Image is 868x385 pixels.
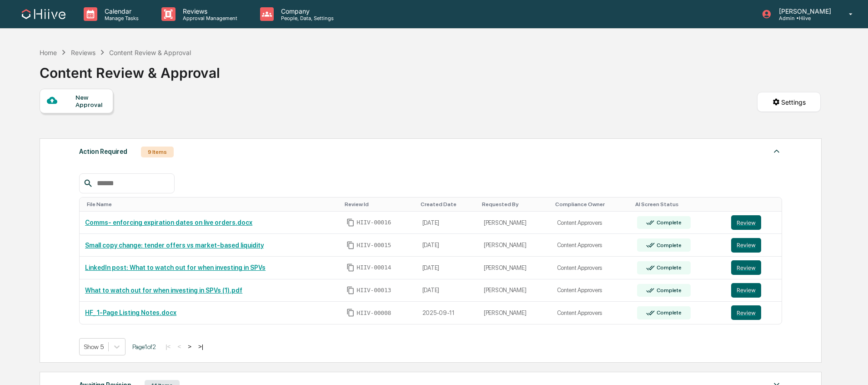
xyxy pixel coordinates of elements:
div: Content Review & Approval [109,49,191,56]
span: HIIV-00008 [356,309,391,317]
td: Content Approvers [552,302,632,324]
button: |< [163,343,173,350]
td: Content Approvers [552,212,632,234]
span: HIIV-00015 [356,242,391,249]
div: Action Required [79,146,127,157]
p: People, Data, Settings [274,15,338,21]
img: caret [771,146,782,157]
a: HF_ 1-Page Listing Notes.docx [85,309,176,316]
a: What to watch out for when investing in SPVs (1).pdf [85,287,242,294]
span: HIIV-00016 [356,219,391,226]
span: Copy Id [346,286,355,294]
iframe: Open customer support [839,355,863,380]
span: HIIV-00013 [356,287,391,294]
td: [PERSON_NAME] [478,212,552,234]
div: Toggle SortBy [555,201,628,208]
td: [PERSON_NAME] [478,234,552,257]
span: Page 1 of 2 [132,343,156,350]
a: Review [731,260,776,275]
div: New Approval [75,94,106,108]
a: Small copy change: tender offers vs market-based liquidity [85,242,264,249]
div: Toggle SortBy [421,201,475,208]
td: [DATE] [417,257,478,279]
div: 9 Items [141,147,174,157]
div: Toggle SortBy [87,201,337,208]
div: Complete [655,242,682,248]
button: Review [731,238,761,253]
td: [PERSON_NAME] [478,279,552,302]
span: Copy Id [346,218,355,227]
div: Reviews [71,49,95,56]
td: Content Approvers [552,257,632,279]
img: logo [22,9,65,19]
a: Review [731,238,776,253]
td: [DATE] [417,279,478,302]
button: > [185,343,194,350]
p: Company [274,7,338,15]
span: Copy Id [346,263,355,272]
a: Comms- enforcing expiration dates on live orders.docx [85,219,252,226]
td: Content Approvers [552,279,632,302]
td: 2025-09-11 [417,302,478,324]
td: [PERSON_NAME] [478,257,552,279]
p: Calendar [97,7,143,15]
div: Toggle SortBy [345,201,413,208]
div: Complete [655,264,682,271]
button: Review [731,260,761,275]
div: Complete [655,309,682,316]
div: Home [40,49,57,56]
span: Copy Id [346,241,355,249]
p: Reviews [176,7,242,15]
p: Manage Tasks [97,15,143,21]
div: Content Review & Approval [40,57,220,81]
p: Admin • Hiive [772,15,836,21]
a: Review [731,283,776,298]
span: Copy Id [346,309,355,317]
td: [PERSON_NAME] [478,302,552,324]
td: [DATE] [417,212,478,234]
a: LinkedIn post: What to watch out for when investing in SPVs [85,264,266,271]
a: Review [731,215,776,230]
p: Approval Management [176,15,242,21]
a: Review [731,305,776,320]
div: Complete [655,287,682,294]
div: Toggle SortBy [733,201,778,208]
button: Settings [757,92,821,112]
span: HIIV-00014 [356,264,391,271]
td: [DATE] [417,234,478,257]
div: Toggle SortBy [482,201,548,208]
td: Content Approvers [552,234,632,257]
p: [PERSON_NAME] [772,7,836,15]
button: Review [731,283,761,298]
div: Complete [655,219,682,226]
button: Review [731,215,761,230]
button: < [175,343,184,350]
button: Review [731,305,761,320]
button: >| [196,343,206,350]
div: Toggle SortBy [635,201,722,208]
